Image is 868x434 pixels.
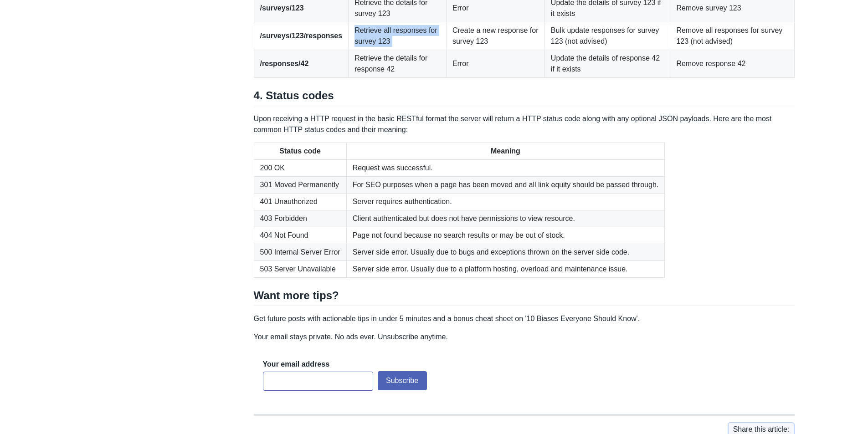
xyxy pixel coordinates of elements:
td: Remove response 42 [670,50,795,77]
td: 503 Server Unavailable [254,260,346,277]
td: Retrieve the details for response 42 [349,50,447,77]
p: Your email stays private. No ads ever. Unsubscribe anytime. [254,332,795,342]
td: Bulk update responses for survey 123 (not advised) [544,22,670,50]
p: Upon receiving a HTTP request in the basic RESTful format the server will return a HTTP status co... [254,113,795,135]
td: 401 Unauthorized [254,193,346,210]
th: Meaning [346,143,665,159]
td: Client authenticated but does not have permissions to view resource. [346,210,665,227]
td: Create a new response for survey 123 [446,22,544,50]
strong: /responses/42 [260,60,309,67]
h2: 4. Status codes [254,89,795,106]
td: Remove all responses for survey 123 (not advised) [670,22,795,50]
td: Server requires authentication. [346,193,665,210]
td: For SEO purposes when a page has been moved and all link equity should be passed through. [346,176,665,193]
td: 301 Moved Permanently [254,176,346,193]
td: Request was successful. [346,159,665,176]
td: Retrieve all responses for survey 123 [349,22,447,50]
td: 200 OK [254,159,346,176]
td: Page not found because no search results or may be out of stock. [346,227,665,244]
th: Status code [254,143,346,159]
td: 404 Not Found [254,227,346,244]
td: Error [446,50,544,77]
label: Your email address [263,359,329,369]
td: Update the details of response 42 if it exists [544,50,670,77]
td: 403 Forbidden [254,210,346,227]
h2: Want more tips? [254,289,795,306]
td: Server side error. Usually due to bugs and exceptions thrown on the server side code. [346,244,665,260]
strong: /surveys/123 [260,4,304,12]
strong: /surveys/123/responses [260,32,343,40]
td: 500 Internal Server Error [254,244,346,260]
td: Server side error. Usually due to a platform hosting, overload and maintenance issue. [346,260,665,277]
p: Get future posts with actionable tips in under 5 minutes and a bonus cheat sheet on '10 Biases Ev... [254,313,795,324]
button: Subscribe [378,371,427,390]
